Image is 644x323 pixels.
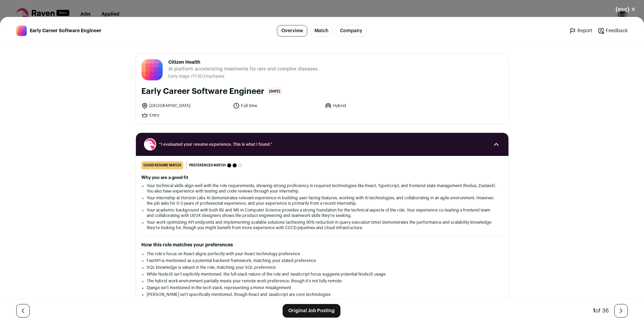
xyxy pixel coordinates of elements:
h2: How this role matches your preferences [141,242,503,248]
span: “I evaluated your resume experience. This is what I found.” [159,142,485,147]
li: Your internship at Horizon Labs AI demonstrates relevant experience in building user-facing featu... [147,195,498,206]
li: Your technical skills align well with the role requirements, showing strong proficiency in requir... [147,183,498,194]
li: While NodeJS isn't explicitly mentioned, the full-stack nature of the role and JavaScript focus s... [147,271,498,277]
a: Original Job Posting [283,304,340,318]
li: Your academic background with both BS and MS in Computer Science provides a strong foundation for... [147,207,498,218]
span: AI platform accelerating treatments for rare and complex diseases. [168,66,319,73]
li: Django isn't mentioned in the tech stack, representing a minor misalignment [147,285,498,290]
li: SQL knowledge is valued in the role, matching your SQL preference [147,265,498,270]
span: Citizen Health [168,59,319,66]
a: Overview [277,25,307,37]
li: FastAPI is mentioned as a potential backend framework, matching your stated preference [147,258,498,263]
a: Match [310,25,333,37]
span: Early Career Software Engineer [30,27,101,34]
h2: Why you are a good fit [141,175,503,180]
li: Your work optimizing API endpoints and implementing scalable solutions (achieving 90% reduction i... [147,220,498,230]
li: [PERSON_NAME] isn't specifically mentioned, though React and JavaScript are core technologies [147,292,498,297]
span: 11-50 Employees [193,74,224,78]
button: Close modal [607,2,644,17]
div: good resume match [141,161,183,169]
a: Report [569,27,592,34]
li: Early Stage [168,74,191,79]
a: Company [336,25,367,37]
div: of 36 [593,307,609,315]
li: The hybrid work environment partially meets your remote work preference, though it's not fully re... [147,278,498,284]
li: Hybrid [325,102,413,109]
li: [GEOGRAPHIC_DATA] [141,102,229,109]
a: Feedback [598,27,628,34]
span: 1 [593,308,595,314]
li: The role's focus on React aligns perfectly with your React technology preference [147,251,498,257]
h1: Early Career Software Engineer [141,86,264,97]
img: fcd440466ca18e04cdb84762d0c17cb20d94314878f87e309c5c78a6c5666610.jpg [17,26,27,36]
span: Preferences match [189,162,226,169]
li: Full time [233,102,321,109]
li: / [191,74,224,79]
li: Entry [141,112,229,119]
span: [DATE] [267,87,282,96]
img: fcd440466ca18e04cdb84762d0c17cb20d94314878f87e309c5c78a6c5666610.jpg [142,59,163,80]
